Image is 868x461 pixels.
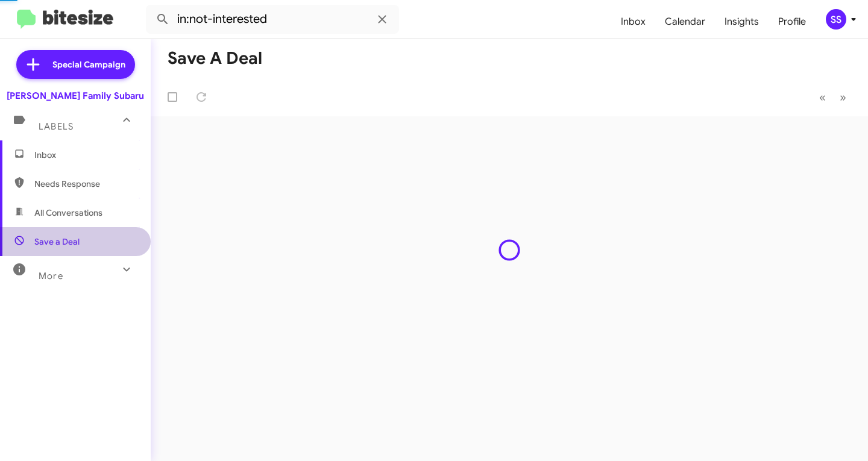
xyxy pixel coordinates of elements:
span: Save a Deal [34,236,80,248]
span: Special Campaign [52,58,125,71]
span: Inbox [34,149,137,161]
button: Previous [812,85,833,110]
span: All Conversations [34,207,102,219]
span: « [819,90,826,105]
button: Next [832,85,854,110]
span: More [39,271,63,281]
nav: Page navigation example [813,85,854,110]
input: Search [146,5,399,34]
button: SS [816,9,855,30]
a: Profile [769,4,816,39]
div: SS [826,9,846,30]
span: Needs Response [34,178,137,190]
a: Inbox [611,4,655,39]
div: [PERSON_NAME] Family Subaru [7,90,144,102]
a: Insights [715,4,769,39]
a: Calendar [655,4,715,39]
span: Labels [39,121,74,132]
a: Special Campaign [16,50,135,79]
h1: Save a Deal [168,49,262,68]
span: » [840,90,846,105]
